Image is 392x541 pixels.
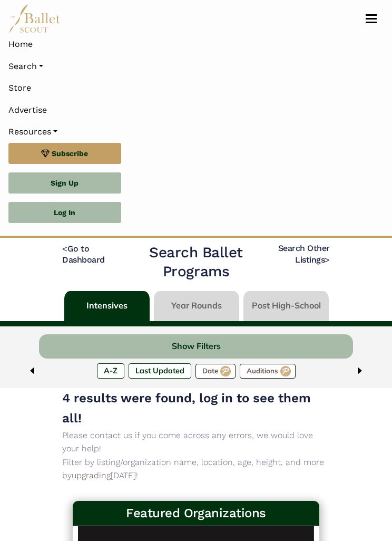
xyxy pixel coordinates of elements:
h2: Search Ballet Programs [131,243,260,282]
a: Home [8,33,384,55]
label: Date [195,364,236,379]
p: Filter by listing/organization name, location, age, height, and more by [DATE]! [62,456,330,482]
li: Year Rounds [152,291,241,321]
a: Subscribe [8,143,121,164]
li: Post High-School [241,291,331,321]
a: Sign Up [8,172,121,194]
a: Resources [8,121,384,143]
a: Search [8,55,384,78]
code: < [62,243,67,254]
label: Last Updated [129,363,191,378]
a: Search Other Listings> [278,243,330,265]
a: Log In [8,202,121,223]
p: Please contact us if you come across any errors, we would love your help! [62,429,330,456]
a: Store [8,77,384,99]
label: Auditions [240,364,296,379]
li: Intensives [62,291,152,321]
button: Show Filters [39,334,352,359]
button: Toggle navigation [359,14,384,24]
code: > [325,254,330,265]
span: 4 results were found, log in to see them all! [62,391,311,426]
span: Subscribe [52,148,88,159]
a: Advertise [8,99,384,121]
label: A-Z [97,363,124,378]
h3: Featured Organizations [81,505,311,521]
img: gem.svg [41,148,50,159]
a: <Go to Dashboard [62,244,105,265]
a: upgrading [72,470,111,480]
